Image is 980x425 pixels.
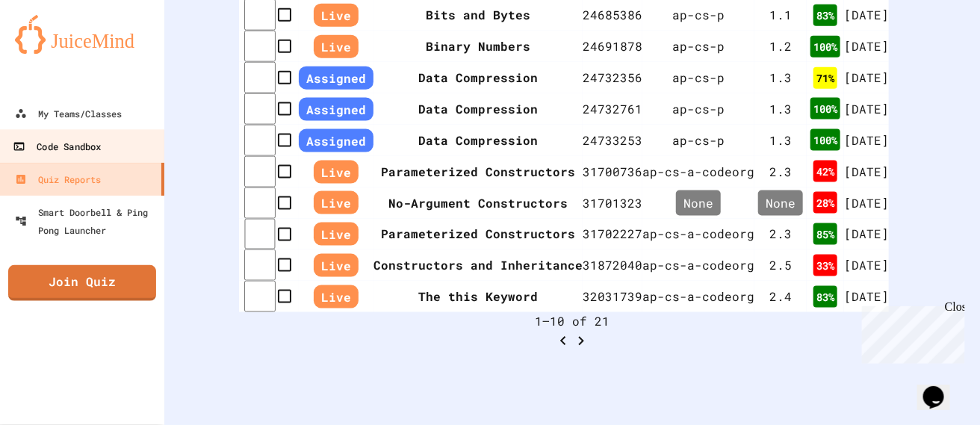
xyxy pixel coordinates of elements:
div: 1 . 2 [754,37,807,55]
div: Smart Doorbell & Ping Pong Launcher [15,203,158,239]
td: [DATE] [844,125,889,156]
div: 28 % [813,192,837,214]
span: Live [314,223,359,246]
td: [DATE] [844,281,889,312]
div: None [676,190,721,216]
span: Assigned [299,98,373,121]
div: 1 . 3 [754,100,807,118]
div: 1 . 1 [754,6,807,24]
td: [DATE] [844,219,889,250]
td: [DATE] [844,31,889,62]
a: Join Quiz [8,265,156,301]
div: ap-cs-a-codeorg [642,225,754,243]
th: The this Keyword [373,281,583,312]
span: Live [314,254,359,277]
div: ap-cs-p [642,100,754,118]
th: Parameterized Constructors [373,156,583,187]
iframe: chat widget [917,365,965,410]
div: 2 . 3 [754,225,807,243]
th: Binary Numbers [373,31,583,62]
div: 85 % [813,223,837,245]
div: ap-cs-a-codeorg [642,256,754,274]
div: My Teams/Classes [15,105,122,122]
div: Code Sandbox [13,137,101,156]
span: Assigned [299,129,373,152]
div: None [758,190,803,216]
td: [DATE] [844,93,889,125]
th: Parameterized Constructors [373,219,583,250]
div: 1 . 3 [754,131,807,149]
td: 31872040 [583,249,642,281]
td: 31702227 [583,219,642,250]
div: 2 . 3 [754,163,807,181]
div: 100 % [810,36,840,58]
td: 24733253 [583,125,642,156]
td: 32031739 [583,281,642,312]
td: 24732356 [583,62,642,93]
div: ap-cs-a-codeorg [642,163,754,181]
div: 1 . 3 [754,69,807,87]
span: Live [314,191,359,214]
th: Constructors and Inheritance [373,249,583,281]
div: 33 % [813,255,837,276]
td: [DATE] [844,156,889,187]
div: Quiz Reports [15,170,101,188]
button: Go to next page [572,331,590,350]
div: 83 % [813,286,837,308]
div: 71 % [813,67,837,89]
span: Live [314,285,359,308]
div: ap-cs-a-codeorg [642,288,754,305]
div: ap-cs-p [642,131,754,149]
div: 100 % [810,98,840,120]
td: 24691878 [583,31,642,62]
button: Go to previous page [554,331,572,350]
td: [DATE] [844,187,889,219]
span: Assigned [299,66,373,90]
td: 31701323 [583,187,642,219]
span: Live [314,4,359,27]
th: Data Compression [373,62,583,93]
td: 24732761 [583,93,642,125]
div: ap-cs-p [642,6,754,24]
div: ap-cs-p [642,69,754,87]
td: [DATE] [844,62,889,93]
div: 42 % [813,161,837,182]
td: 31700736 [583,156,642,187]
th: No-Argument Constructors [373,187,583,219]
div: 100 % [810,129,840,151]
p: 1–10 of 21 [239,312,905,330]
td: [DATE] [844,249,889,281]
th: Data Compression [373,125,583,156]
th: Data Compression [373,93,583,125]
div: ap-cs-p [642,37,754,55]
div: 2 . 4 [754,288,807,305]
div: Chat with us now!Close [6,6,103,95]
iframe: chat widget [856,300,965,364]
span: Live [314,161,359,184]
img: logo-orange.svg [15,15,149,54]
span: Live [314,35,359,58]
div: 2 . 5 [754,256,807,274]
div: 83 % [813,4,837,26]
